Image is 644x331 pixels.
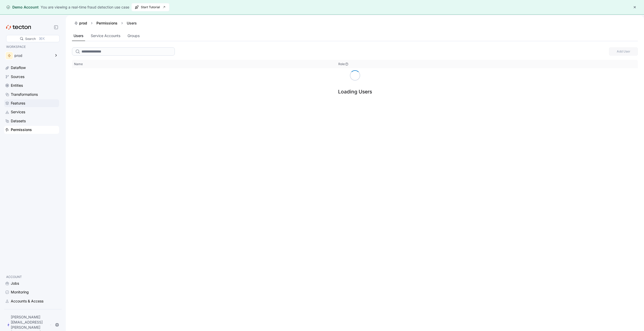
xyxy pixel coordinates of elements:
div: Demo Account [6,5,39,10]
a: Services [4,108,59,116]
a: Entities [4,82,59,89]
div: Permissions [11,127,32,133]
div: Jobs [11,281,19,286]
a: Permissions [4,126,59,134]
div: Loading Users [338,89,372,95]
button: Start Tutorial [131,3,169,11]
span: Add User [612,48,634,55]
div: Accounts & Access [11,298,43,304]
div: Dataflow [11,65,26,71]
span: Start Tutorial [135,3,166,11]
button: Add User [609,47,638,56]
div: Search [25,36,36,41]
div: Transformations [11,92,38,97]
div: Users [125,21,139,26]
div: Users [74,33,84,39]
div: Search⌘K [6,35,60,42]
div: Entities [11,83,23,88]
span: Loading [348,69,361,82]
div: Role [338,62,345,66]
div: P [7,322,10,328]
a: prod [74,21,87,26]
p: WORKSPACE [6,44,57,49]
div: ⌘K [39,36,45,41]
div: prod [79,21,87,26]
a: Accounts & Access [4,297,59,305]
img: Info [345,62,349,66]
div: Sources [11,74,24,80]
a: Sources [4,73,59,81]
div: You are viewing a real-time fraud detection use case [41,4,129,10]
div: Groups [128,33,140,39]
a: Transformations [4,91,59,98]
div: prod [14,54,51,57]
div: Features [11,100,25,106]
a: Monitoring [4,288,59,296]
a: Jobs [4,280,59,287]
a: Dataflow [4,64,59,72]
div: Service Accounts [91,33,120,39]
a: Permissions [96,21,117,25]
p: ACCOUNT [6,274,57,280]
span: Role [338,62,349,66]
div: Monitoring [11,289,29,295]
span: Name [74,62,83,66]
div: Services [11,109,25,115]
div: Datasets [11,118,26,124]
a: Features [4,99,59,107]
a: Datasets [4,117,59,125]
